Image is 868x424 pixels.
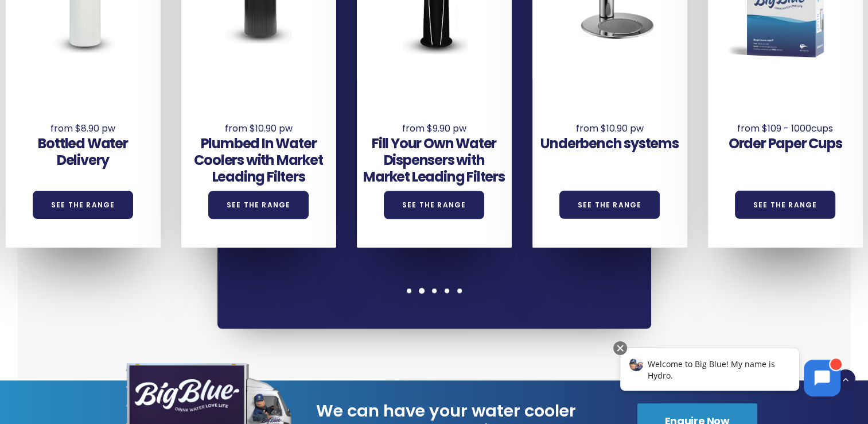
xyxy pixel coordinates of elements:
[33,191,134,219] a: See the Range
[38,134,127,169] a: Bottled Water Delivery
[384,191,485,219] a: See the Range
[729,134,842,153] a: Order Paper Cups
[194,134,322,186] a: Plumbed In Water Coolers with Market Leading Filters
[208,191,309,219] a: See the Range
[540,134,678,153] a: Underbench systems
[735,191,836,219] a: See the Range
[608,339,852,408] iframe: Chatbot
[363,134,505,186] a: Fill Your Own Water Dispensers with Market Leading Filters
[559,191,660,219] a: See the Range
